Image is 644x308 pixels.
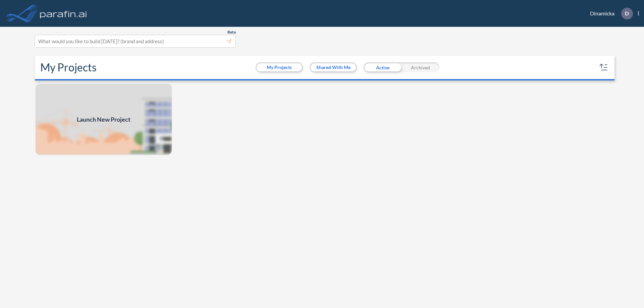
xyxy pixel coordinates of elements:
[364,62,401,72] div: Active
[580,8,639,19] div: Dinamicka
[227,29,236,35] span: Beta
[311,63,356,71] button: Shared With Me
[257,63,302,71] button: My Projects
[77,115,130,124] span: Launch New Project
[35,83,172,156] a: Launch New Project
[35,83,172,156] img: add
[625,10,629,16] p: D
[401,62,439,72] div: Archived
[40,61,97,74] h2: My Projects
[598,62,609,73] button: sort
[39,7,88,20] img: logo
